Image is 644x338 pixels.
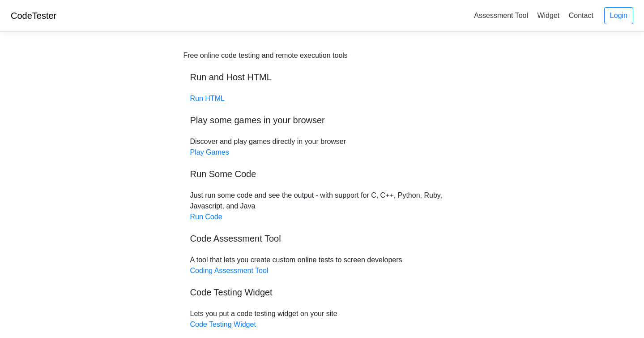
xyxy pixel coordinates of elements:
h5: Code Assessment Tool [190,233,454,244]
a: Contact [565,8,597,23]
a: Assessment Tool [470,8,532,23]
a: Run HTML [190,95,225,102]
h5: Code Testing Widget [190,287,454,298]
a: Code Testing Widget [190,321,256,328]
a: Coding Assessment Tool [190,267,269,274]
h5: Run Some Code [190,169,454,179]
h5: Play some games in your browser [190,115,454,126]
a: Run Code [190,213,222,221]
a: Play Games [190,148,229,156]
div: Free online code testing and remote execution tools [183,50,348,61]
a: Login [604,7,633,24]
a: Widget [533,8,563,23]
div: Discover and play games directly in your browser Just run some code and see the output - with sup... [183,50,461,330]
h5: Run and Host HTML [190,72,454,82]
a: CodeTester [11,11,56,21]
